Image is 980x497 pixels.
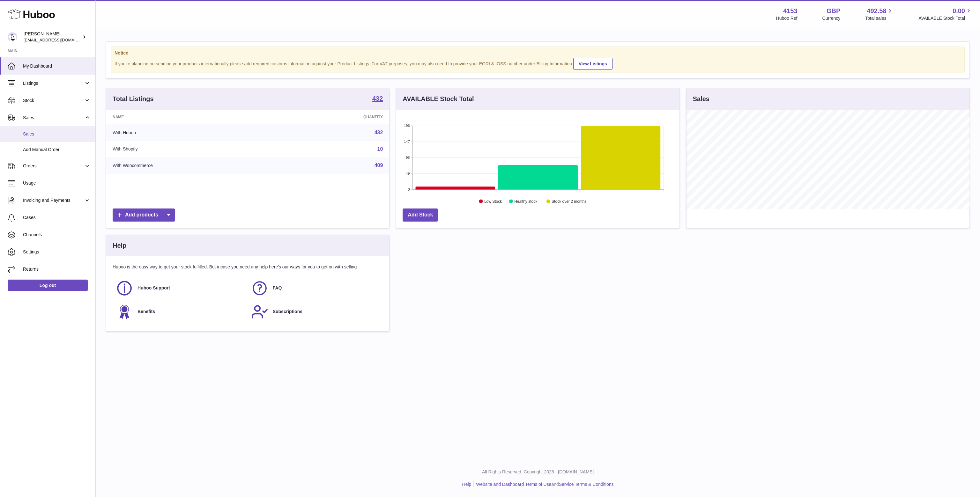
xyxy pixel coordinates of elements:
[113,208,175,222] a: Add products
[559,482,614,487] a: Service Terms & Conditions
[115,57,961,70] div: If you're planning on sending your products internationally please add required customs informati...
[23,197,84,203] span: Invoicing and Payments
[23,266,91,272] span: Returns
[23,147,91,153] span: Add Manual Order
[474,481,613,487] li: and
[462,482,471,487] a: Help
[23,163,84,169] span: Orders
[827,7,840,15] strong: GBP
[106,110,282,124] th: Name
[23,232,91,238] span: Channels
[406,172,410,175] text: 49
[403,208,438,222] a: Add Stock
[23,180,91,186] span: Usage
[865,7,894,21] a: 492.58 Total sales
[106,141,282,157] td: With Shopify
[273,285,282,291] span: FAQ
[106,124,282,141] td: With Huboo
[404,140,410,143] text: 147
[693,95,709,103] h3: Sales
[23,215,91,221] span: Cases
[251,303,380,320] a: Subscriptions
[23,80,84,86] span: Listings
[918,7,972,21] a: 0.00 AVAILABLE Stock Total
[24,31,81,43] div: [PERSON_NAME]
[552,199,586,204] text: Stock over 2 months
[404,124,410,128] text: 196
[476,482,551,487] a: Website and Dashboard Terms of Use
[406,156,410,159] text: 98
[115,50,961,56] strong: Notice
[865,15,894,21] span: Total sales
[375,163,383,168] a: 409
[113,264,383,270] p: Huboo is the easy way to get your stock fulfilled. But incase you need any help here's our ways f...
[137,309,155,315] span: Benefits
[137,285,170,291] span: Huboo Support
[573,58,612,70] a: View Listings
[375,130,383,135] a: 432
[372,95,383,103] a: 432
[23,115,84,121] span: Sales
[282,110,390,124] th: Quantity
[23,249,91,255] span: Settings
[515,199,538,204] text: Healthy stock
[273,309,302,315] span: Subscriptions
[106,157,282,174] td: With Woocommerce
[8,280,88,291] a: Log out
[116,280,245,297] a: Huboo Support
[24,37,94,42] span: [EMAIL_ADDRESS][DOMAIN_NAME]
[408,187,410,191] text: 0
[776,15,798,21] div: Huboo Ref
[113,241,126,250] h3: Help
[23,98,84,104] span: Stock
[372,95,383,102] strong: 432
[867,7,886,15] span: 492.58
[822,15,841,21] div: Currency
[377,146,383,152] a: 10
[251,280,380,297] a: FAQ
[918,15,972,21] span: AVAILABLE Stock Total
[23,63,91,69] span: My Dashboard
[23,131,91,137] span: Sales
[953,7,965,15] span: 0.00
[113,95,154,103] h3: Total Listings
[783,7,798,15] strong: 4153
[403,95,474,103] h3: AVAILABLE Stock Total
[8,32,17,42] img: sales@kasefilters.com
[101,469,975,475] p: All Rights Reserved. Copyright 2025 - [DOMAIN_NAME]
[116,303,245,320] a: Benefits
[484,199,502,204] text: Low Stock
